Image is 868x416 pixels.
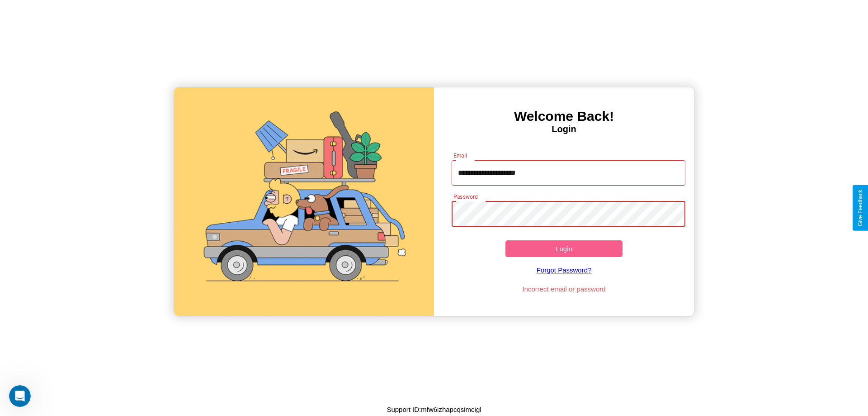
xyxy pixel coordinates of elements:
button: Login [505,240,623,257]
a: Forgot Password? [447,257,681,283]
label: Password [453,193,477,201]
h4: Login [434,124,694,134]
iframe: Intercom live chat [9,385,31,407]
div: Give Feedback [857,190,863,226]
p: Support ID: mfw6izhapcqsimcigl [387,403,481,416]
label: Email [453,152,467,159]
p: Incorrect email or password [447,283,681,295]
img: gif [174,87,434,316]
h3: Welcome Back! [434,109,694,124]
